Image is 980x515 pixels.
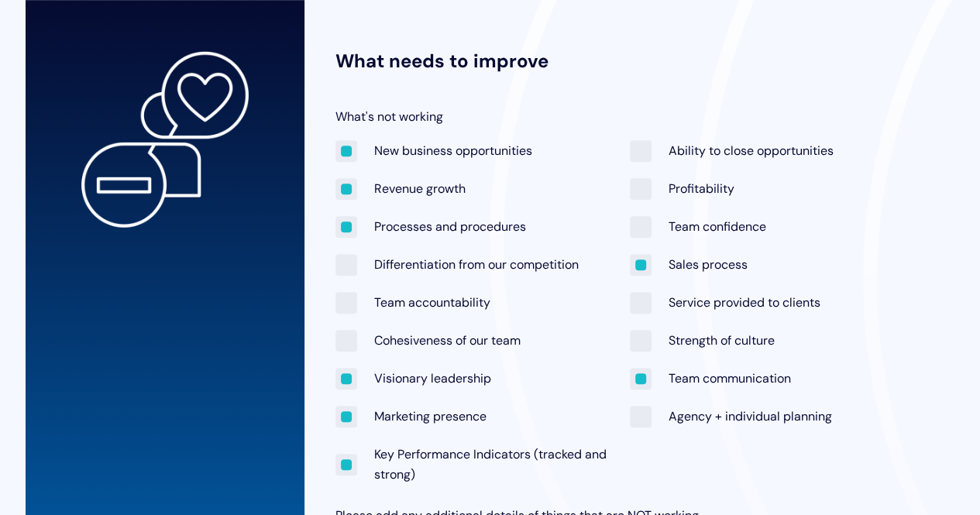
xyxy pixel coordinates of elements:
span: Key Performance Indicators (tracked and strong) [374,446,607,482]
span: What's not working [335,108,443,125]
span: Strength of culture [669,332,775,348]
span: Team accountability [374,294,490,311]
span: Ability to close opportunities [669,142,834,159]
span: Sales process [669,256,748,273]
span: Processes and procedures [374,218,526,235]
span: Team confidence [669,218,766,235]
span: Visionary leadership [374,370,491,386]
span: Differentiation from our competition [374,256,579,273]
span: Revenue growth [374,180,466,197]
span: Team communication [669,370,791,386]
span: New business opportunities [374,142,532,159]
span: Service provided to clients [669,294,820,311]
span: Agency + individual planning [669,408,832,424]
span: Profitability [669,180,734,197]
span: Marketing presence [374,408,487,424]
span: Cohesiveness of our team [374,332,521,348]
strong: What needs to improve [335,49,548,73]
